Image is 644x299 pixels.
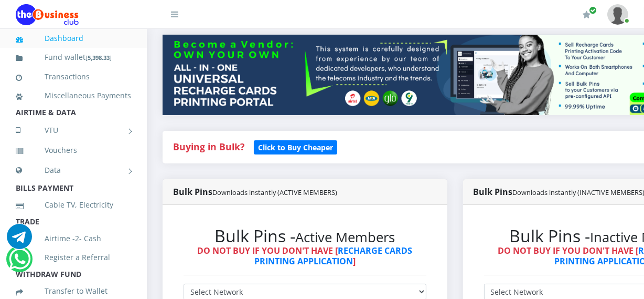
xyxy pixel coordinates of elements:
span: Renew/Upgrade Subscription [589,6,597,14]
a: Click to Buy Cheaper [254,140,337,153]
h2: Bulk Pins - [184,226,426,246]
a: Data [16,157,131,183]
strong: DO NOT BUY IF YOU DON'T HAVE [ ] [197,245,412,266]
b: Click to Buy Cheaper [258,142,333,152]
a: RECHARGE CARDS PRINTING APPLICATION [254,245,413,266]
small: Downloads instantly (ACTIVE MEMBERS) [212,188,337,197]
a: Chat for support [9,254,30,272]
strong: Bulk Pins [173,186,337,198]
a: VTU [16,117,131,143]
img: User [607,4,628,25]
a: Cable TV, Electricity [16,193,131,217]
img: Logo [16,4,79,25]
a: Airtime -2- Cash [16,226,131,251]
a: Chat for support [7,232,32,249]
a: Fund wallet[5,398.33] [16,45,131,70]
i: Renew/Upgrade Subscription [583,11,591,19]
small: Active Members [295,228,395,246]
a: Vouchers [16,138,131,162]
small: [ ] [85,54,112,61]
a: Transactions [16,65,131,89]
b: 5,398.33 [88,54,110,61]
a: Miscellaneous Payments [16,84,131,108]
a: Register a Referral [16,245,131,270]
a: Dashboard [16,26,131,50]
strong: Buying in Bulk? [173,140,244,153]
